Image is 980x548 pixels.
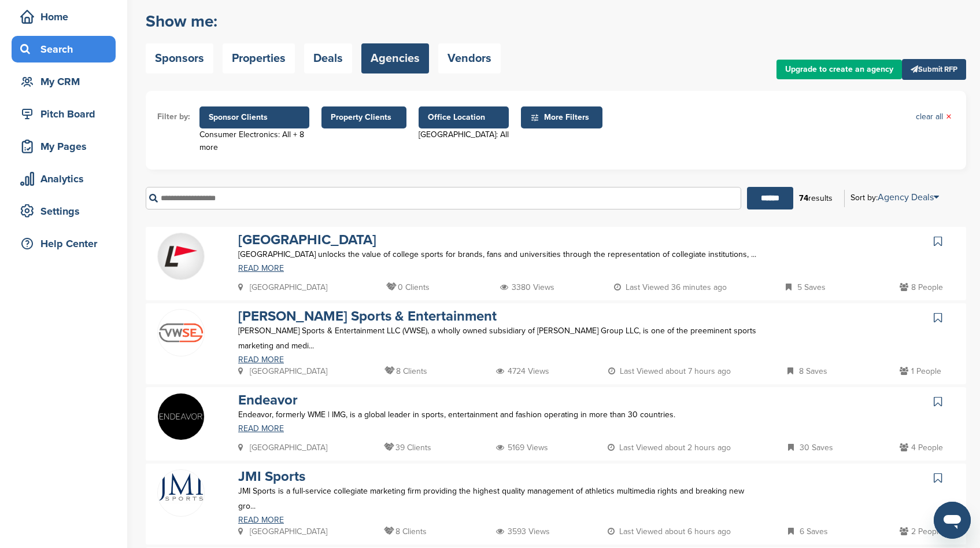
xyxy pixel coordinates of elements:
[900,280,943,295] p: 8 People
[17,6,116,27] div: Home
[158,233,204,279] img: Fkse nzd 400x400
[17,71,116,92] div: My CRM
[12,133,116,160] a: My Pages
[238,308,497,325] a: [PERSON_NAME] Sports & Entertainment
[146,11,501,32] h2: Show me:
[496,524,550,539] p: 3593 Views
[934,502,971,539] iframe: Button to launch messaging window
[384,440,431,455] p: 39 Clients
[238,524,327,539] p: [GEOGRAPHIC_DATA]
[238,440,327,455] p: [GEOGRAPHIC_DATA]
[384,524,427,539] p: 8 Clients
[361,43,429,73] a: Agencies
[238,407,761,422] p: Endeavor, formerly WME | IMG, is a global leader in sports, entertainment and fashion operating i...
[787,364,827,378] p: 8 Saves
[902,59,966,80] a: Submit RFP
[146,43,213,73] a: Sponsors
[386,280,430,295] p: 0 Clients
[17,136,116,157] div: My Pages
[157,111,190,123] li: Filter by:
[496,364,549,378] p: 4724 Views
[238,425,761,433] a: READ MORE
[384,364,427,378] p: 8 Clients
[438,43,501,73] a: Vendors
[158,310,204,356] img: Imgres
[12,165,116,192] a: Analytics
[850,193,939,202] div: Sort by:
[916,111,952,123] a: clear all×
[788,440,833,455] p: 30 Saves
[900,440,943,455] p: 4 People
[419,128,509,141] div: [GEOGRAPHIC_DATA]: All
[238,468,305,485] a: JMI Sports
[12,101,116,127] a: Pitch Board
[12,3,116,30] a: Home
[238,484,761,513] p: JMI Sports is a full-service collegiate marketing firm providing the highest quality management o...
[17,233,116,254] div: Help Center
[238,364,327,378] p: [GEOGRAPHIC_DATA]
[776,60,902,79] a: Upgrade to create an agency
[428,111,500,124] span: Office Location
[788,524,828,539] p: 6 Saves
[17,104,116,124] div: Pitch Board
[238,231,376,248] a: [GEOGRAPHIC_DATA]
[209,111,300,124] span: Sponsor Clients
[12,230,116,257] a: Help Center
[608,440,731,455] p: Last Viewed about 2 hours ago
[608,524,731,539] p: Last Viewed about 6 hours ago
[238,516,761,524] a: READ MORE
[793,189,838,208] div: results
[900,364,941,378] p: 1 People
[614,280,727,295] p: Last Viewed 36 minutes ago
[238,392,298,409] a: Endeavor
[608,364,731,378] p: Last Viewed about 7 hours ago
[158,470,204,504] img: Screen shot 2018 05 08 at 10.57.19 am
[223,43,295,73] a: Properties
[946,111,952,123] span: ×
[12,36,116,62] a: Search
[799,193,808,203] b: 74
[304,43,352,73] a: Deals
[12,68,116,95] a: My CRM
[238,247,761,262] p: [GEOGRAPHIC_DATA] unlocks the value of college sports for brands, fans and universities through t...
[331,111,397,124] span: Property Clients
[238,323,761,352] p: [PERSON_NAME] Sports & Entertainment LLC (VWSE), a wholly owned subsidiary of [PERSON_NAME] Group...
[496,440,548,455] p: 5169 Views
[786,280,826,295] p: 5 Saves
[238,280,327,295] p: [GEOGRAPHIC_DATA]
[199,128,309,154] div: Consumer Electronics: All + 8 more
[238,264,761,273] a: READ MORE
[17,201,116,222] div: Settings
[158,393,204,440] img: 0
[12,198,116,225] a: Settings
[530,111,597,124] span: More Filters
[17,39,116,60] div: Search
[878,192,939,203] a: Agency Deals
[17,168,116,189] div: Analytics
[500,280,554,295] p: 3380 Views
[238,356,761,364] a: READ MORE
[900,524,943,539] p: 2 People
